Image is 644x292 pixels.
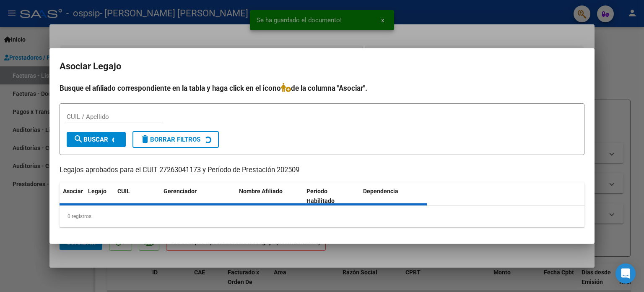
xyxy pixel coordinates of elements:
datatable-header-cell: Asociar [60,182,85,210]
span: Periodo Habilitado [306,188,335,204]
span: Buscar [73,136,108,143]
span: Legajo [88,188,106,195]
span: Dependencia [363,188,398,195]
span: Nombre Afiliado [239,188,283,195]
span: Borrar Filtros [140,136,200,143]
span: Gerenciador [164,188,197,195]
datatable-header-cell: Gerenciador [160,182,236,210]
button: Buscar [67,132,126,147]
h4: Busque el afiliado correspondiente en la tabla y haga click en el ícono de la columna "Asociar". [60,83,584,94]
datatable-header-cell: Dependencia [360,182,427,210]
h2: Asociar Legajo [60,58,584,74]
datatable-header-cell: Periodo Habilitado [303,182,360,210]
mat-icon: delete [140,134,150,144]
datatable-header-cell: Nombre Afiliado [236,182,303,210]
p: Legajos aprobados para el CUIT 27263041173 y Período de Prestación 202509 [60,165,584,176]
datatable-header-cell: CUIL [114,182,160,210]
mat-icon: search [73,134,83,144]
div: 0 registros [60,206,584,227]
span: Asociar [63,188,83,195]
span: CUIL [117,188,130,195]
datatable-header-cell: Legajo [85,182,114,210]
div: Open Intercom Messenger [615,263,636,284]
button: Borrar Filtros [132,131,219,148]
